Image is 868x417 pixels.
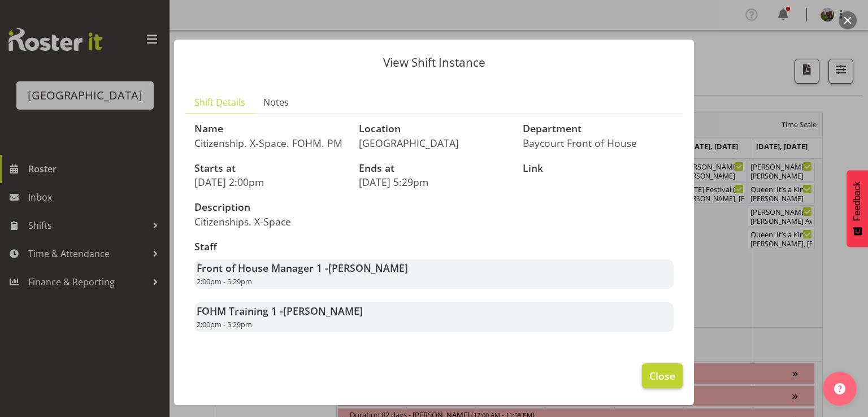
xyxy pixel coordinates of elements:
p: Baycourt Front of House [523,137,674,149]
span: 2:00pm - 5:29pm [197,319,252,329]
h3: Location [359,123,510,134]
h3: Department [523,123,674,134]
strong: Front of House Manager 1 - [197,261,408,275]
p: [DATE] 5:29pm [359,176,510,188]
span: 2:00pm - 5:29pm [197,276,252,286]
span: [PERSON_NAME] [283,304,363,318]
button: Feedback - Show survey [847,170,868,247]
p: View Shift Instance [185,57,683,68]
h3: Starts at [194,163,345,174]
h3: Name [194,123,345,134]
h3: Staff [194,241,674,253]
h3: Link [523,163,674,174]
h3: Ends at [359,163,510,174]
h3: Description [194,202,427,213]
span: Feedback [852,181,862,221]
p: Citizenships. X-Space [194,215,427,228]
button: Close [642,363,683,388]
p: [DATE] 2:00pm [194,176,345,188]
span: Close [649,368,675,383]
p: Citizenship. X-Space. FOHM. PM [194,137,345,149]
span: [PERSON_NAME] [328,261,408,275]
img: help-xxl-2.png [834,383,845,394]
p: [GEOGRAPHIC_DATA] [359,137,510,149]
strong: FOHM Training 1 - [197,304,363,318]
span: Shift Details [194,95,245,109]
span: Notes [263,95,289,109]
